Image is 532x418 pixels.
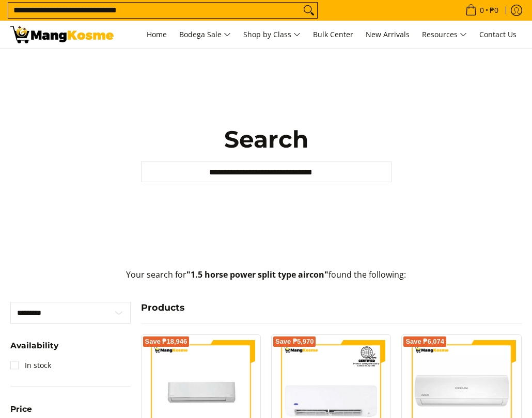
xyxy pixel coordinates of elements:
img: Search: 21 results found for &quot;1.5 horse power split type aircon&quot; | Mang Kosme [10,26,114,43]
span: New Arrivals [366,29,410,39]
span: • [462,5,502,16]
span: Home [147,29,167,39]
a: Home [142,21,172,49]
span: Resources [422,28,467,41]
a: Shop by Class [238,21,306,49]
button: Search [301,3,317,18]
a: Bulk Center [308,21,358,49]
span: Availability [10,342,58,350]
span: ₱0 [488,7,500,14]
span: Save ₱6,074 [405,339,444,345]
h1: Search [141,125,392,154]
span: Price [10,405,32,413]
span: Bulk Center [313,29,353,39]
a: Contact Us [474,21,522,49]
nav: Main Menu [124,21,522,49]
p: Your search for found the following: [10,268,522,292]
span: Save ₱18,946 [145,339,187,345]
a: New Arrivals [361,21,415,49]
a: In stock [10,357,51,374]
span: Save ₱5,970 [275,339,314,345]
span: Bodega Sale [179,28,231,41]
span: Shop by Class [243,28,301,41]
span: 0 [478,7,486,14]
a: Resources [417,21,472,49]
a: Bodega Sale [174,21,236,49]
strong: "1.5 horse power split type aircon" [186,269,328,280]
summary: Open [10,342,58,358]
h4: Products [141,302,522,313]
span: Contact Us [479,29,517,39]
